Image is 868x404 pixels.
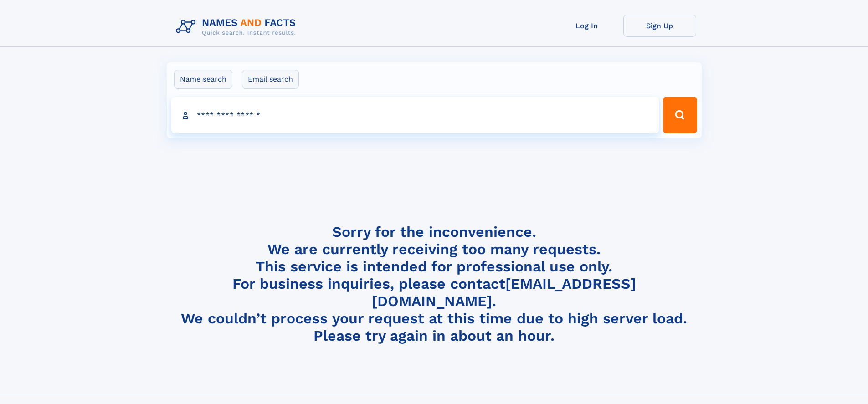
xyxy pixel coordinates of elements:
[372,275,636,310] a: [EMAIL_ADDRESS][DOMAIN_NAME]
[242,70,299,89] label: Email search
[623,15,696,37] a: Sign Up
[172,15,303,39] img: Logo Names and Facts
[171,97,659,133] input: search input
[172,223,696,345] h4: Sorry for the inconvenience. We are currently receiving too many requests. This service is intend...
[550,15,623,37] a: Log In
[663,97,697,133] button: Search Button
[174,70,232,89] label: Name search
